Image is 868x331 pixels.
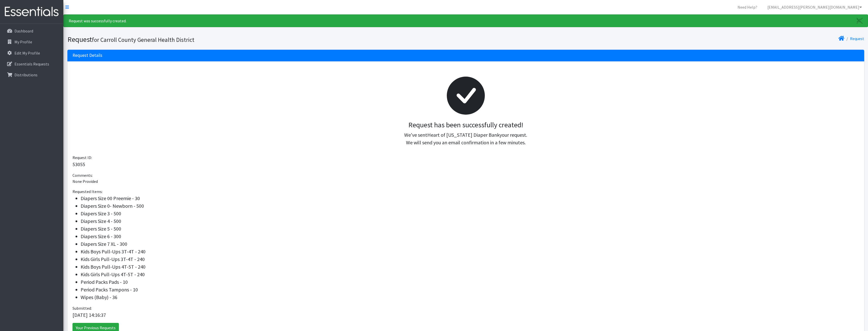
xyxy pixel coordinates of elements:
[733,2,761,12] a: Need Help?
[2,59,61,69] a: Essentials Requests
[72,179,98,184] span: None Provided
[77,131,855,146] p: We've sent your request. We will send you an email confirmation in a few minutes.
[2,3,61,20] img: HumanEssentials
[14,72,38,77] p: Distributions
[63,14,868,27] div: Request was successfully created.
[81,271,859,278] li: Kids Girls Pull-Ups 4T-5T - 240
[14,39,32,44] p: My Profile
[92,36,194,43] small: for Carroll County General Health District
[81,217,859,225] li: Diapers Size 4 - 500
[2,70,61,80] a: Distributions
[77,121,855,129] h3: Request has been successfully created!
[2,48,61,58] a: Edit My Profile
[72,53,102,58] h3: Request Details
[427,132,500,138] span: Heart of [US_STATE] Diaper Bank
[81,210,859,217] li: Diapers Size 3 - 500
[2,26,61,36] a: Dashboard
[72,306,92,311] span: Submitted:
[81,278,859,286] li: Period Packs Pads - 10
[14,50,40,56] p: Edit My Profile
[81,286,859,293] li: Period Packs Tampons - 10
[852,15,868,27] a: Close
[72,161,859,168] p: 53055
[81,248,859,255] li: Kids Boys Pull-Ups 3T-4T - 240
[81,202,859,210] li: Diapers Size 0- Newborn - 500
[72,173,93,178] span: Comments:
[14,61,49,66] p: Essentials Requests
[81,293,859,301] li: Wipes (Baby) - 36
[81,233,859,240] li: Diapers Size 6 - 300
[81,255,859,263] li: Kids Girls Pull-Ups 3T-4T - 240
[72,189,103,194] span: Requested Items:
[72,155,92,160] span: Request ID:
[763,2,866,12] a: [EMAIL_ADDRESS][PERSON_NAME][DOMAIN_NAME]
[81,195,859,202] li: Diapers Size 00 Preemie - 30
[14,28,33,33] p: Dashboard
[81,225,859,233] li: Diapers Size 5 - 500
[81,240,859,248] li: Diapers Size 7 XL - 300
[2,37,61,47] a: My Profile
[81,263,859,271] li: Kids Boys Pull-Ups 4T-5T - 240
[72,311,859,319] p: [DATE] 14:16:37
[850,36,864,41] a: Request
[67,35,464,44] h1: Request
